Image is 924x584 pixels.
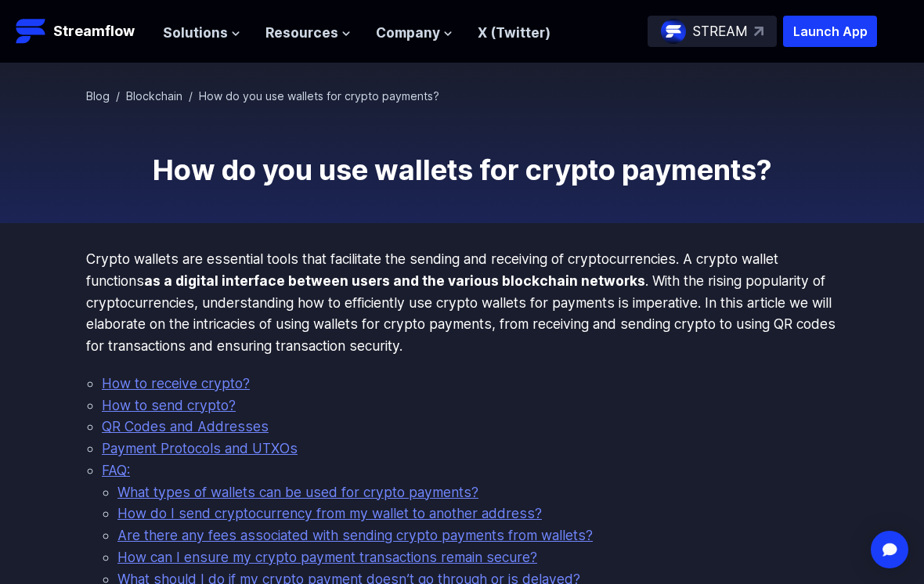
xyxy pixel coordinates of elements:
[163,22,240,44] button: Solutions
[86,248,838,357] p: Crypto wallets are essential tools that facilitate the sending and receiving of cryptocurrencies....
[16,16,147,47] a: Streamflow
[754,27,763,36] img: top-right-arrow.svg
[53,20,135,42] p: Streamflow
[478,24,550,41] a: X (Twitter)
[102,440,298,456] a: Payment Protocols and UTXOs
[871,531,908,568] div: Open Intercom Messenger
[648,16,777,47] a: STREAM
[189,89,193,103] span: /
[199,89,439,103] span: How do you use wallets for crypto payments?
[126,89,182,103] a: Blockchain
[102,375,250,391] a: How to receive crypto?
[86,89,110,103] a: Blog
[661,19,686,44] img: streamflow-logo-circle.png
[117,505,542,521] a: How do I send cryptocurrency from my wallet to another address?
[102,397,236,413] a: How to send crypto?
[783,16,877,47] button: Launch App
[102,418,269,434] a: QR Codes and Addresses
[144,272,645,289] strong: as a digital interface between users and the various blockchain networks
[163,22,228,44] span: Solutions
[117,484,478,500] a: What types of wallets can be used for crypto payments?
[102,462,130,478] a: FAQ:
[16,16,47,47] img: Streamflow Logo
[117,549,537,565] a: How can I ensure my crypto payment transactions remain secure?
[376,22,440,44] span: Company
[265,22,338,44] span: Resources
[116,89,120,103] span: /
[117,527,593,543] a: Are there any fees associated with sending crypto payments from wallets?
[692,20,748,42] p: STREAM
[265,22,351,44] button: Resources
[376,22,453,44] button: Company
[86,154,838,186] h1: How do you use wallets for crypto payments?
